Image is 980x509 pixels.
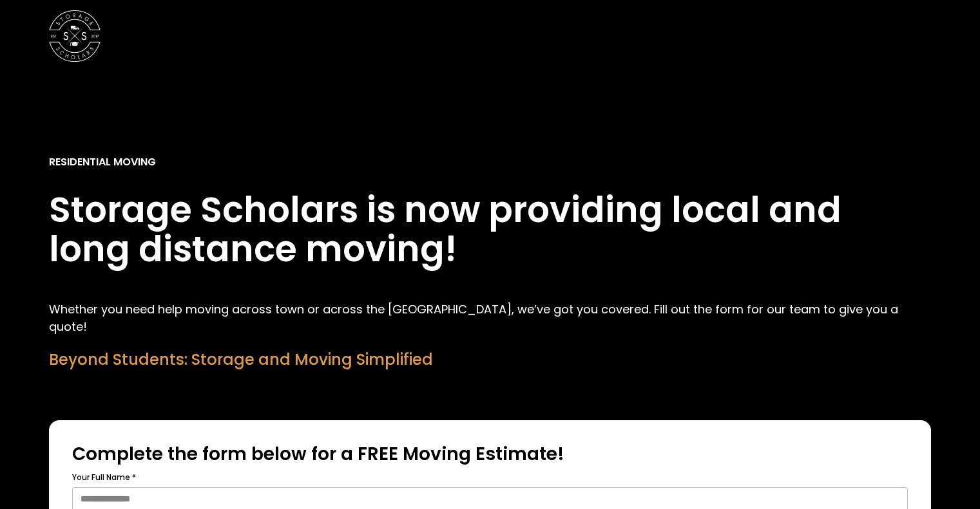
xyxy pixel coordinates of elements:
label: Your Full Name * [72,470,908,485]
div: Residential Moving [49,154,156,170]
div: Complete the form below for a FREE Moving Estimate! [72,441,908,468]
img: Storage Scholars main logo [49,10,101,62]
p: Whether you need help moving across town or across the [GEOGRAPHIC_DATA], we’ve got you covered. ... [49,301,931,335]
div: Beyond Students: Storage and Moving Simplified [49,348,931,371]
h1: Storage Scholars is now providing local and long distance moving! [49,190,931,268]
